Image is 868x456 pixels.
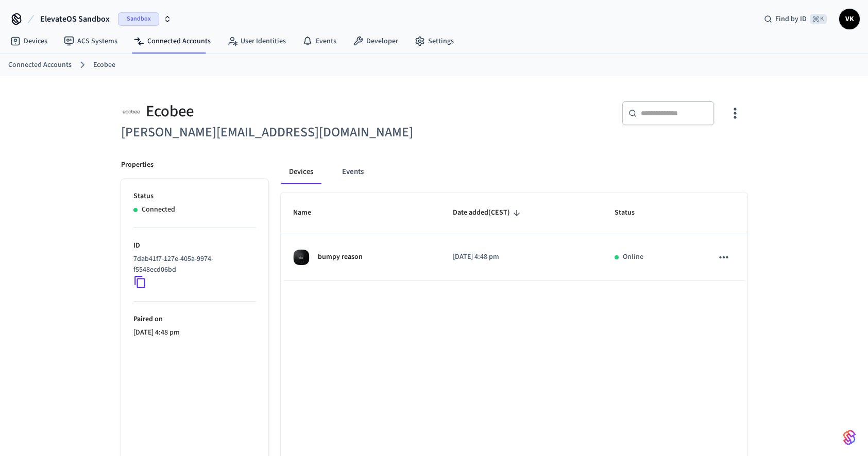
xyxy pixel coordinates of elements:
div: Ecobee [121,101,428,122]
span: Find by ID [775,14,807,24]
a: Events [294,32,345,50]
p: Paired on [133,314,256,325]
p: Status [133,191,256,202]
button: Devices [281,160,321,184]
button: VK [839,9,860,29]
p: Connected [142,204,175,215]
h6: [PERSON_NAME][EMAIL_ADDRESS][DOMAIN_NAME] [121,122,428,143]
p: [DATE] 4:48 pm [453,252,590,262]
img: SeamLogoGradient.69752ec5.svg [843,429,856,446]
img: ecobee_logo_square [121,101,142,122]
p: [DATE] 4:48 pm [133,327,256,338]
a: Settings [406,32,462,50]
span: ⌘ K [810,14,827,24]
p: Online [623,252,643,262]
span: Date added(CEST) [453,205,523,221]
a: Ecobee [93,60,115,71]
div: connected account tabs [281,160,747,184]
span: Sandbox [118,12,159,26]
a: Connected Accounts [8,60,72,71]
a: User Identities [219,32,294,50]
table: sticky table [281,192,747,281]
p: bumpy reason [318,252,363,262]
span: VK [840,10,859,28]
a: Connected Accounts [126,32,219,50]
p: Properties [121,160,154,170]
p: 7dab41f7-127e-405a-9974-f5548ecd06bd [133,254,252,275]
div: Find by ID⌘ K [756,10,835,28]
p: ID [133,240,256,251]
a: Devices [2,32,56,50]
span: Name [293,205,325,221]
span: Status [615,205,648,221]
span: ElevateOS Sandbox [40,13,110,25]
a: ACS Systems [56,32,126,50]
img: ecobee_lite_3 [293,249,310,266]
button: Events [334,160,372,184]
a: Developer [345,32,406,50]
